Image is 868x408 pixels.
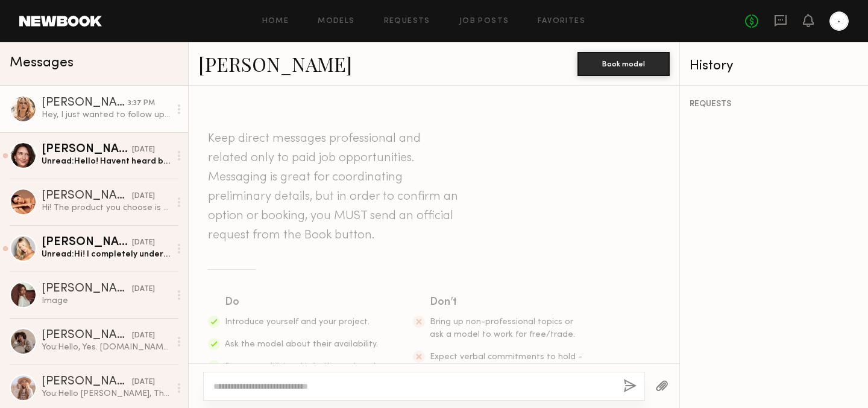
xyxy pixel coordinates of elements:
[132,377,155,388] div: [DATE]
[459,18,509,25] a: Job Posts
[384,18,430,25] a: Requests
[225,294,379,311] div: Do
[42,295,170,307] div: Image
[430,318,575,339] span: Bring up non-professional topics or ask a model to work for free/trade.
[577,52,670,76] button: Book model
[10,56,74,70] span: Messages
[225,340,378,348] span: Ask the model about their availability.
[42,144,132,156] div: [PERSON_NAME]
[42,109,170,121] div: Hey, I just wanted to follow up and see if you’re still interested in collaboration or if there a...
[225,363,376,396] span: Request additional info, like updated digitals, relevant experience, other skills, etc.
[42,97,128,109] div: [PERSON_NAME]
[42,342,170,353] div: You: Hello, Yes. [DOMAIN_NAME] Thank you
[42,283,132,295] div: [PERSON_NAME]
[208,129,461,245] header: Keep direct messages professional and related only to paid job opportunities. Messaging is great ...
[430,294,584,311] div: Don’t
[538,18,585,25] a: Favorites
[577,58,670,68] a: Book model
[262,18,289,25] a: Home
[132,284,155,295] div: [DATE]
[198,51,352,77] a: [PERSON_NAME]
[132,191,155,202] div: [DATE]
[690,100,858,109] div: REQUESTS
[42,156,170,167] div: Unread: Hello! Havent heard back. Is there a reason? Thanks!
[430,353,582,386] span: Expect verbal commitments to hold - only official requests can be enforced.
[42,249,170,260] div: Unread: Hi! I completely understand about the limited quantities. Since I typically reserve colla...
[690,59,858,73] div: History
[128,98,155,109] div: 3:37 PM
[42,202,170,214] div: Hi! The product you choose is fine, I like all the products in general, no problem!
[42,330,132,342] div: [PERSON_NAME]
[132,330,155,342] div: [DATE]
[132,237,155,249] div: [DATE]
[225,318,370,326] span: Introduce yourself and your project.
[42,190,132,202] div: [PERSON_NAME]
[42,376,132,388] div: [PERSON_NAME]
[42,388,170,400] div: You: Hello [PERSON_NAME], Thank you very much for your kind response. We would be delighted to pr...
[132,144,155,156] div: [DATE]
[42,237,132,249] div: [PERSON_NAME]
[318,18,354,25] a: Models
